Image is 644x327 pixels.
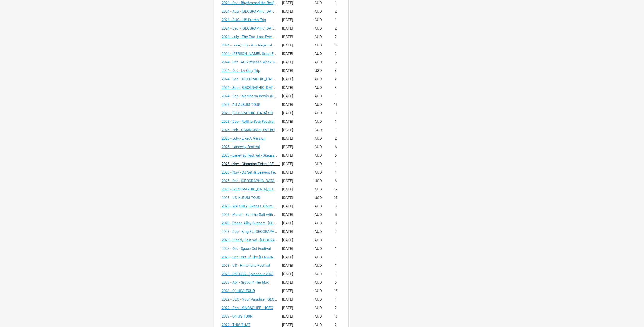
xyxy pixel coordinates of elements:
[309,244,328,253] td: AUD
[328,304,344,312] td: 2
[309,7,328,16] td: AUD
[280,304,309,312] td: [DATE]
[328,67,344,75] td: 3
[280,84,309,92] td: [DATE]
[328,24,344,33] td: 2
[222,68,260,73] a: 2024 - Oct - LA Only Trip
[309,50,328,58] td: AUD
[222,128,287,132] a: 2025 - Feb - CARINGBAH, FAT BOY BIKES
[222,60,283,64] a: 2024 - Oct - AUS Release Week Shows
[222,85,283,90] a: 2024 - Sep - [GEOGRAPHIC_DATA] Trip
[309,151,328,160] td: AUD
[222,272,273,276] a: 2023 - SKEGSS - Splendour 2023
[328,117,344,126] td: 1
[309,304,328,312] td: AUD
[222,246,271,251] a: 2023 - Oct - Space Out Festival
[222,238,295,242] a: 2023 - Clearly Festival - [GEOGRAPHIC_DATA]
[328,7,344,16] td: 2
[280,287,309,295] td: [DATE]
[222,297,301,302] a: 2022 - DEC - Your Paradise, [GEOGRAPHIC_DATA]
[309,143,328,151] td: AUD
[280,151,309,160] td: [DATE]
[222,43,280,47] a: 2024 - June/July - Aus Regional Tour
[280,16,309,24] td: [DATE]
[222,77,283,81] a: 2024 - Sep - [GEOGRAPHIC_DATA] Trip
[280,7,309,16] td: [DATE]
[309,219,328,228] td: AUD
[309,185,328,194] td: AUD
[222,162,303,166] a: 2025 - Nov - Changing Tides, [GEOGRAPHIC_DATA]
[222,289,255,293] a: 2023 - Q1 USA TOUR
[280,33,309,41] td: [DATE]
[280,228,309,236] td: [DATE]
[222,119,274,124] a: 2025 - Dec - Rolling Sets Festival
[280,75,309,84] td: [DATE]
[328,278,344,287] td: 6
[309,75,328,84] td: AUD
[222,18,266,22] a: 2024 - AUG - US Promo Trip
[280,202,309,211] td: [DATE]
[328,261,344,270] td: 1
[222,153,287,158] a: 2025 - Laneway Festival - Skegss Budget
[328,244,344,253] td: 1
[309,312,328,321] td: AUD
[309,33,328,41] td: AUD
[280,58,309,67] td: [DATE]
[328,202,344,211] td: 3
[309,194,328,202] td: USD
[309,24,328,33] td: AUD
[280,24,309,33] td: [DATE]
[222,187,296,191] a: 2025 - [GEOGRAPHIC_DATA]/EU ALBUM TOUR
[309,92,328,100] td: AUD
[309,134,328,143] td: AUD
[222,1,288,5] a: 2024 - Oct - Rhythm and the Reef, Mackay
[309,160,328,168] td: AUD
[222,52,319,56] a: 2024 - [PERSON_NAME], Great Escape [GEOGRAPHIC_DATA]
[328,168,344,177] td: 1
[309,58,328,67] td: AUD
[309,236,328,244] td: AUD
[328,219,344,228] td: 3
[222,221,342,225] a: 2026 - Ocean Alley Support - [GEOGRAPHIC_DATA] & [GEOGRAPHIC_DATA]
[309,211,328,219] td: AUD
[328,287,344,295] td: 15
[328,194,344,202] td: 25
[309,126,328,134] td: AUD
[280,41,309,50] td: [DATE]
[280,168,309,177] td: [DATE]
[328,143,344,151] td: 6
[222,213,293,217] a: 2026 - March - SummerSalt with Ocean Alley
[328,211,344,219] td: 5
[309,202,328,211] td: AUD
[309,84,328,92] td: AUD
[328,50,344,58] td: 2
[328,134,344,143] td: 2
[222,229,289,234] a: 2023 - Dec - King St, [GEOGRAPHIC_DATA]
[280,278,309,287] td: [DATE]
[222,9,315,14] a: 2024 - Aug - [GEOGRAPHIC_DATA] / [GEOGRAPHIC_DATA]
[328,41,344,50] td: 15
[280,126,309,134] td: [DATE]
[280,92,309,100] td: [DATE]
[222,35,282,39] a: 2024 - July - The Zoo, Last Ever Show
[328,185,344,194] td: 19
[280,253,309,261] td: [DATE]
[328,228,344,236] td: 2
[328,253,344,261] td: 1
[328,109,344,117] td: 3
[280,185,309,194] td: [DATE]
[280,236,309,244] td: [DATE]
[328,270,344,278] td: 1
[222,306,300,310] a: 2022 - Dec - KINGSCLIFF + [GEOGRAPHIC_DATA]
[222,145,260,149] a: 2025 - Laneway Festival
[222,111,304,115] a: 2025 - [GEOGRAPHIC_DATA] SHOW COMPARISONS
[222,102,260,107] a: 2025 - AU ALBUM TOUR
[328,177,344,185] td: 6
[328,33,344,41] td: 2
[280,244,309,253] td: [DATE]
[328,100,344,109] td: 15
[328,84,344,92] td: 3
[280,134,309,143] td: [DATE]
[280,312,309,321] td: [DATE]
[280,50,309,58] td: [DATE]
